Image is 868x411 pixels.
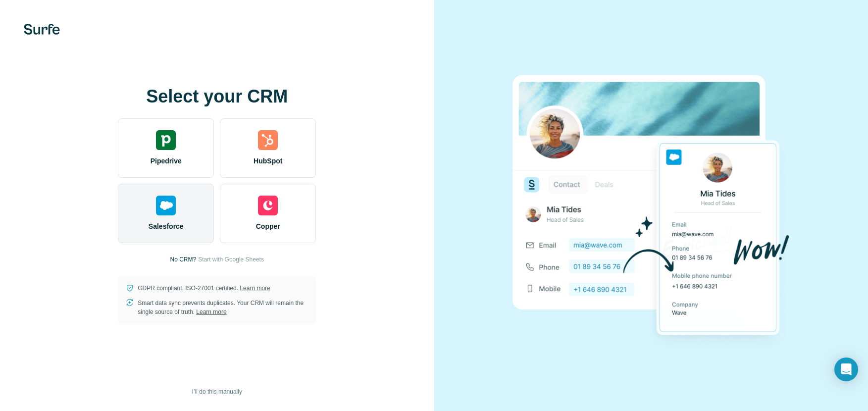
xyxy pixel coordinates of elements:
p: Smart data sync prevents duplicates. Your CRM will remain the single source of truth. [138,299,308,316]
img: copper's logo [258,196,278,215]
p: GDPR compliant. ISO-27001 certified. [138,284,270,293]
a: Learn more [196,308,226,315]
span: Salesforce [149,221,184,231]
img: SALESFORCE image [512,58,790,353]
span: HubSpot [254,156,282,166]
p: No CRM? [170,255,197,264]
button: Start with Google Sheets [198,255,264,264]
img: hubspot's logo [258,130,278,150]
span: I’ll do this manually [192,387,242,396]
img: Surfe's logo [24,24,60,35]
button: I’ll do this manually [185,384,249,399]
a: Learn more [240,285,270,292]
img: salesforce's logo [156,196,176,215]
div: Open Intercom Messenger [834,358,858,381]
img: pipedrive's logo [156,130,176,150]
span: Pipedrive [151,156,182,166]
h1: Select your CRM [118,87,316,106]
span: Copper [256,221,280,231]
